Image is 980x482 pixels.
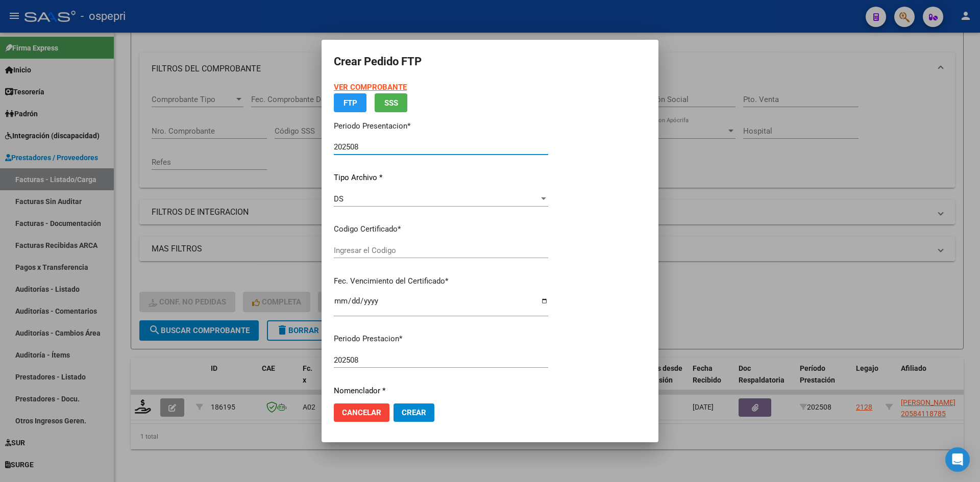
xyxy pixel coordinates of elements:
button: SSS [375,93,407,112]
p: Nomenclador * [334,385,548,397]
button: FTP [334,93,366,112]
span: Crear [402,408,426,417]
span: SSS [384,98,398,108]
p: Tipo Archivo * [334,172,548,184]
p: Periodo Prestacion [334,333,548,345]
p: Codigo Certificado [334,223,548,235]
a: VER COMPROBANTE [334,83,407,92]
h2: Crear Pedido FTP [334,52,646,71]
button: Cancelar [334,403,389,422]
button: Crear [394,403,434,422]
p: Fec. Vencimiento del Certificado [334,275,548,287]
p: Periodo Presentacion [334,120,548,132]
span: Cancelar [342,408,381,417]
span: FTP [344,98,357,108]
div: Open Intercom Messenger [945,447,970,472]
span: DS [334,194,344,204]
